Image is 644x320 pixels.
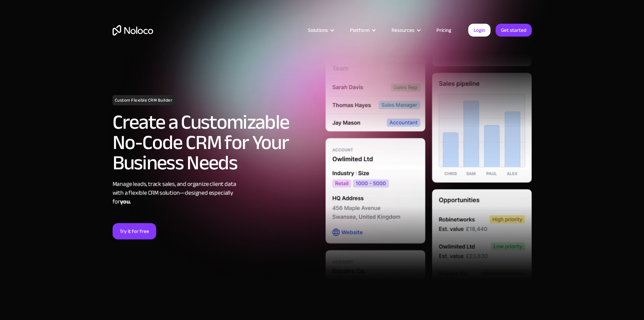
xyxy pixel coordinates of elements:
[308,26,328,35] div: Solutions
[350,26,369,35] div: Platform
[428,26,460,35] a: Pricing
[113,25,153,36] a: home
[113,95,175,105] h1: Custom Flexible CRM Builder
[383,26,428,35] div: Resources
[113,112,319,173] h2: Create a Customizable No-Code CRM for Your Business Needs
[300,26,341,35] div: Solutions
[113,180,319,206] div: Manage leads, track sales, and organize client data with a flexible CRM solution—designed especia...
[391,26,414,35] div: Resources
[113,223,156,239] a: Try it for free
[341,26,383,35] div: Platform
[120,196,131,207] strong: you.
[496,24,532,37] a: Get started
[468,24,491,37] a: Login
